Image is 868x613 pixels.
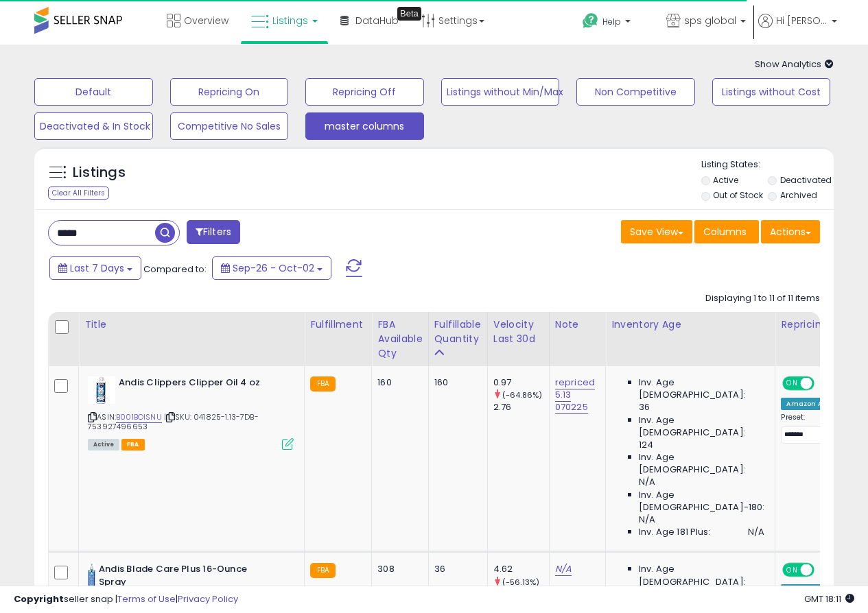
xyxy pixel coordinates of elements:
[555,376,595,414] a: repriced 5.13 070225
[434,376,477,389] div: 160
[755,58,834,71] span: Show Analytics
[639,401,650,413] span: 36
[305,78,424,106] button: Repricing Off
[310,317,366,332] div: Fulfillment
[70,261,124,275] span: Last 7 Days
[493,563,549,575] div: 4.62
[694,220,759,243] button: Columns
[212,256,331,280] button: Sep-26 - Oct-02
[703,225,747,239] span: Columns
[576,78,695,106] button: Non Competitive
[310,376,336,392] small: FBA
[88,376,294,448] div: ASIN:
[784,564,801,576] span: ON
[639,439,653,451] span: 124
[701,158,834,171] p: Listing States:
[377,376,417,389] div: 160
[582,12,599,29] i: Get Help
[639,489,764,514] span: Inv. Age [DEMOGRAPHIC_DATA]-180:
[184,14,228,27] span: Overview
[14,593,238,606] div: seller snap | |
[355,14,399,27] span: DataHub
[639,376,764,401] span: Inv. Age [DEMOGRAPHIC_DATA]:
[34,78,153,106] button: Default
[377,317,422,361] div: FBA Available Qty
[397,7,421,21] div: Tooltip anchor
[812,564,834,576] span: OFF
[143,263,207,276] span: Compared to:
[88,376,115,404] img: 412nQWK2TJL._SL40_.jpg
[555,562,572,576] a: N/A
[502,389,542,400] small: (-64.86%)
[804,592,854,605] span: 2025-10-10 18:11 GMT
[73,163,126,182] h5: Listings
[705,292,820,305] div: Displaying 1 to 11 of 11 items
[119,376,285,393] b: Andis Clippers Clipper Oil 4 oz
[621,220,692,243] button: Save View
[310,563,336,578] small: FBA
[781,317,839,332] div: Repricing
[502,577,539,588] small: (-56.13%)
[493,376,549,389] div: 0.97
[170,78,289,106] button: Repricing On
[88,439,119,450] span: All listings currently available for purchase on Amazon
[639,526,711,538] span: Inv. Age 181 Plus:
[639,476,655,488] span: N/A
[572,2,654,45] a: Help
[712,78,831,106] button: Listings without Cost
[34,112,153,140] button: Deactivated & In Stock
[639,563,764,588] span: Inv. Age [DEMOGRAPHIC_DATA]:
[780,189,817,201] label: Archived
[178,592,238,605] a: Privacy Policy
[761,220,820,243] button: Actions
[441,78,560,106] button: Listings without Min/Max
[713,174,738,186] label: Active
[272,14,308,27] span: Listings
[434,317,482,346] div: Fulfillable Quantity
[776,14,828,27] span: Hi [PERSON_NAME]
[170,112,289,140] button: Competitive No Sales
[602,16,621,27] span: Help
[305,112,424,140] button: master columns
[14,592,64,605] strong: Copyright
[117,592,176,605] a: Terms of Use
[748,526,764,538] span: N/A
[84,317,298,332] div: Title
[493,317,543,346] div: Velocity Last 30d
[781,584,834,597] div: Amazon AI *
[713,189,763,201] label: Out of Stock
[812,378,834,389] span: OFF
[88,411,259,432] span: | SKU: 041825-1.13-7DB-753927496653
[784,378,801,389] span: ON
[639,451,764,476] span: Inv. Age [DEMOGRAPHIC_DATA]:
[121,439,145,450] span: FBA
[88,563,95,590] img: 31aFer9rNoL._SL40_.jpg
[377,563,417,575] div: 308
[639,514,655,526] span: N/A
[781,413,834,444] div: Preset:
[611,317,769,332] div: Inventory Age
[99,563,266,592] b: Andis Blade Care Plus 16-Ounce Spray
[780,174,832,186] label: Deactivated
[187,220,240,244] button: Filters
[639,414,764,439] span: Inv. Age [DEMOGRAPHIC_DATA]:
[684,14,736,27] span: sps global
[758,14,837,45] a: Hi [PERSON_NAME]
[48,187,109,200] div: Clear All Filters
[116,411,162,423] a: B001BOISNU
[434,563,477,575] div: 36
[555,317,600,332] div: Note
[49,256,141,280] button: Last 7 Days
[233,261,314,275] span: Sep-26 - Oct-02
[493,401,549,413] div: 2.76
[781,398,834,410] div: Amazon AI *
